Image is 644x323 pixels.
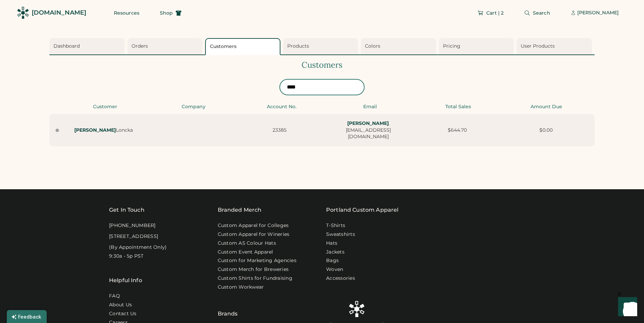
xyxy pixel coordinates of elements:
[218,257,296,264] a: Custom for Marketing Agencies
[56,129,59,132] div: Last seen Aug 25, 25 at 11:46 am
[109,253,144,260] div: 9:30a - 5p PST
[109,293,120,300] a: FAQ
[326,206,398,214] a: Portland Custom Apparel
[349,301,365,317] img: Rendered Logo - Screens
[612,292,641,322] iframe: Front Chat
[218,222,289,229] a: Custom Apparel for Colleges
[109,206,144,214] div: Get In Touch
[63,127,144,134] div: Loncka
[521,43,590,50] div: User Products
[469,6,512,20] button: Cart | 2
[237,127,322,134] div: 23385
[218,249,273,256] a: Custom Event Apparel
[326,275,355,282] a: Accessories
[109,244,167,251] div: (By Appointment Only)
[504,103,588,110] div: Amount Due
[218,231,290,238] a: Custom Apparel for Wineries
[326,257,339,264] a: Bags
[443,43,512,50] div: Pricing
[516,6,558,20] button: Search
[109,222,156,229] div: [PHONE_NUMBER]
[416,103,500,110] div: Total Sales
[74,127,116,133] strong: [PERSON_NAME]
[210,43,278,50] div: Customers
[347,120,389,126] strong: [PERSON_NAME]
[218,284,264,291] a: Custom Workwear
[49,59,595,71] div: Customers
[152,6,190,20] button: Shop
[328,103,412,110] div: Email
[109,302,132,308] a: About Us
[17,7,29,19] img: Rendered Logo - Screens
[53,43,123,50] div: Dashboard
[486,11,504,15] span: Cart | 2
[106,6,148,20] button: Resources
[326,240,337,247] a: Hats
[109,233,158,240] div: [STREET_ADDRESS]
[577,10,619,16] div: [PERSON_NAME]
[326,249,344,256] a: Jackets
[151,103,235,110] div: Company
[63,103,147,110] div: Customer
[415,127,500,134] div: $644.70
[218,266,289,273] a: Custom Merch for Breweries
[326,222,345,229] a: T-Shirts
[132,43,201,50] div: Orders
[365,43,434,50] div: Colors
[504,127,588,134] div: $0.00
[218,240,276,247] a: Custom AS Colour Hats
[287,43,356,50] div: Products
[160,11,173,15] span: Shop
[326,231,355,238] a: Sweatshirts
[109,310,137,317] a: Contact Us
[533,11,550,15] span: Search
[218,275,292,282] a: Custom Shirts for Fundraising
[218,293,238,318] div: Brands
[109,276,142,285] div: Helpful Info
[326,266,343,273] a: Woven
[326,120,411,140] div: .[EMAIL_ADDRESS][DOMAIN_NAME]
[32,9,86,17] div: [DOMAIN_NAME]
[218,206,262,214] div: Branded Merch
[240,103,324,110] div: Account No.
